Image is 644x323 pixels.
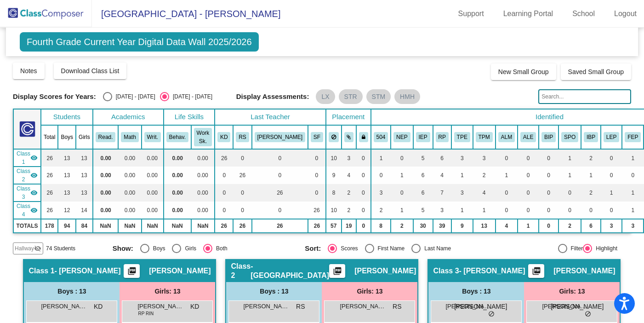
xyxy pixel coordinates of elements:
[41,219,58,233] td: 178
[391,219,413,233] td: 2
[622,184,644,202] td: 1
[342,184,357,202] td: 2
[581,184,601,202] td: 2
[496,6,561,21] a: Learning Portal
[326,149,342,167] td: 10
[565,6,602,21] a: School
[41,109,93,125] th: Students
[559,202,581,219] td: 0
[311,132,323,142] button: SF
[473,167,496,184] td: 2
[233,167,251,184] td: 26
[137,302,183,311] span: [PERSON_NAME]
[326,184,342,202] td: 8
[326,109,371,125] th: Placement
[164,219,191,233] td: NaN
[58,219,76,233] td: 94
[473,125,496,149] th: Talent Pool Math
[252,167,308,184] td: 0
[92,6,280,21] span: [GEOGRAPHIC_DATA] - [PERSON_NAME]
[445,302,491,311] span: [PERSON_NAME]
[473,184,496,202] td: 4
[215,167,233,184] td: 0
[581,202,601,219] td: 0
[126,266,137,279] mat-icon: picture_as_pdf
[601,149,622,167] td: 0
[473,202,496,219] td: 1
[371,125,391,149] th: 504 Plan
[601,184,622,202] td: 1
[592,244,617,253] div: Highlight
[58,149,76,167] td: 13
[243,302,289,311] span: [PERSON_NAME] [PERSON_NAME]
[340,302,386,311] span: [PERSON_NAME]
[138,310,154,317] span: RP RIN
[181,244,196,253] div: Girls
[539,167,559,184] td: 0
[41,167,58,184] td: 26
[142,149,164,167] td: 0.00
[518,202,539,219] td: 0
[120,282,215,300] div: Girls: 13
[520,132,536,142] button: ALE
[528,264,544,278] button: Print Students Details
[308,219,326,233] td: 26
[30,154,38,161] mat-icon: visibility
[236,92,309,101] span: Display Assessments:
[76,125,93,149] th: Girls
[233,184,251,202] td: 0
[308,125,326,149] th: Susan Fitzpatrick
[371,149,391,167] td: 1
[308,202,326,219] td: 26
[433,202,451,219] td: 3
[356,149,371,167] td: 0
[41,302,87,311] span: [PERSON_NAME]
[76,184,93,202] td: 13
[342,149,357,167] td: 3
[354,266,416,276] span: [PERSON_NAME]
[124,264,140,278] button: Print Students Details
[13,167,41,184] td: Rachel Saindon - Saindon
[142,219,164,233] td: NaN
[215,219,233,233] td: 26
[15,244,34,253] span: Hallway
[142,184,164,202] td: 0.00
[451,6,491,21] a: Support
[561,63,631,80] button: Saved Small Group
[568,68,624,75] span: Saved Small Group
[326,125,342,149] th: Keep away students
[17,185,30,201] span: Class 3
[433,184,451,202] td: 7
[451,219,473,233] td: 9
[329,264,345,278] button: Print Students Details
[391,149,413,167] td: 0
[322,282,417,300] div: Girls: 13
[215,149,233,167] td: 26
[112,92,155,101] div: [DATE] - [DATE]
[581,219,601,233] td: 6
[103,92,212,101] mat-radio-group: Select an option
[17,167,30,184] span: Class 2
[433,219,451,233] td: 39
[164,167,191,184] td: 0.00
[518,219,539,233] td: 1
[169,92,212,101] div: [DATE] - [DATE]
[233,125,251,149] th: Rachel Saindon
[496,167,518,184] td: 1
[30,172,38,179] mat-icon: visibility
[585,311,591,318] span: do_not_disturb_alt
[476,132,493,142] button: TPM
[421,244,451,253] div: Last Name
[164,149,191,167] td: 0.00
[252,202,308,219] td: 0
[113,244,133,253] span: Show:
[488,311,495,318] span: do_not_disturb_alt
[233,149,251,167] td: 0
[190,302,199,311] span: KD
[607,6,644,21] a: Logout
[296,302,305,311] span: RS
[13,202,41,219] td: Susan Fitzpatrick - Fitzpatrick
[166,132,188,142] button: Behav.
[164,109,215,125] th: Life Skills
[142,167,164,184] td: 0.00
